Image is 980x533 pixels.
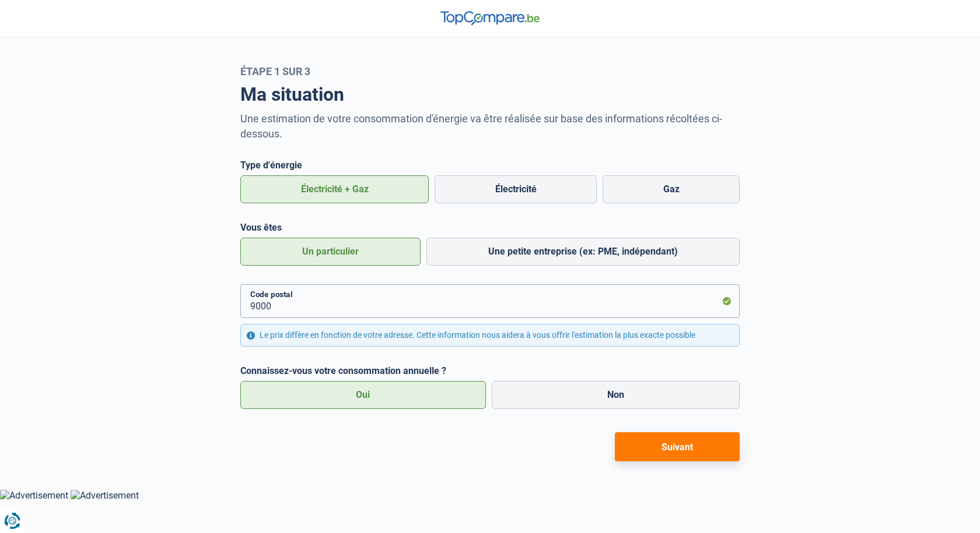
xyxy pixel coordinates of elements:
[240,83,740,105] h1: Ma situation
[71,490,139,501] img: Advertisement
[615,432,740,461] button: Suivant
[240,381,486,409] label: Oui
[426,238,740,266] label: Une petite entreprise (ex: PME, indépendant)
[240,222,740,233] legend: Vous êtes
[435,175,597,203] label: Électricité
[240,160,740,171] legend: Type d'énergie
[240,238,421,266] label: Un particulier
[603,175,740,203] label: Gaz
[240,65,740,77] div: Étape 1 sur 3
[240,284,740,318] input: 1000
[240,111,740,140] p: Une estimation de votre consommation d'énergie va être réalisée sur base des informations récolté...
[440,11,540,25] img: TopCompare.be
[240,365,740,376] legend: Connaissez-vous votre consommation annuelle ?
[240,175,429,203] label: Électricité + Gaz
[492,381,740,409] label: Non
[240,324,740,347] div: Le prix diffère en fonction de votre adresse. Cette information nous aidera à vous offrir l'estim...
